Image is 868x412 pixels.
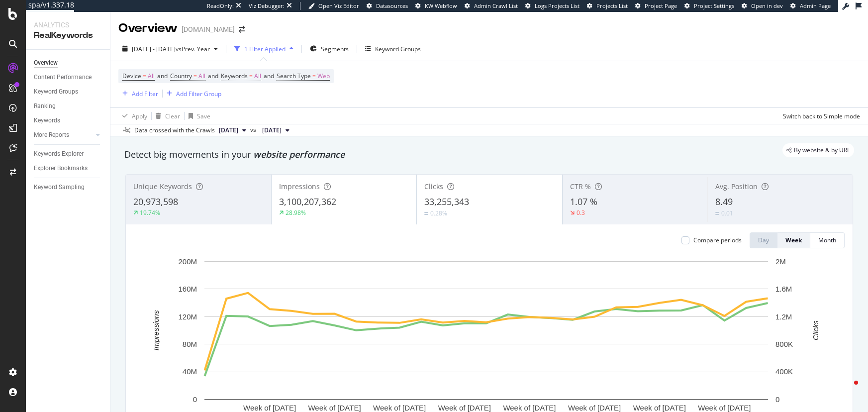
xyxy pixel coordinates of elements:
a: Admin Crawl List [465,2,518,10]
span: = [143,72,146,80]
text: Week of [DATE] [698,404,751,412]
a: Open Viz Editor [308,2,359,10]
button: Add Filter [118,88,158,100]
span: Country [170,72,192,80]
div: Keyword Sampling [34,182,85,193]
button: Switch back to Simple mode [779,108,860,124]
a: Content Performance [34,72,103,83]
div: arrow-right-arrow-left [239,26,245,33]
span: Unique Keywords [133,182,192,191]
div: Analytics [34,20,102,30]
span: Admin Crawl List [474,2,518,9]
text: 0 [775,395,779,404]
div: Apply [132,112,147,120]
span: CTR % [570,182,591,191]
text: 1.2M [775,312,792,321]
button: [DATE] [215,124,250,136]
iframe: Intercom live chat [834,378,858,402]
img: Equal [424,212,428,215]
span: Open Viz Editor [318,2,359,9]
text: Clicks [811,320,820,340]
text: Week of [DATE] [568,404,621,412]
div: Overview [118,20,178,37]
div: Data crossed with the Crawls [134,126,215,135]
div: [DOMAIN_NAME] [182,24,235,34]
text: 200M [178,257,197,266]
div: 0.3 [577,208,585,217]
span: Clicks [424,182,443,191]
span: All [254,69,261,83]
div: Keyword Groups [34,87,78,97]
div: Save [197,112,210,120]
a: Open in dev [742,2,783,10]
button: Clear [152,108,180,124]
span: Project Settings [694,2,734,9]
div: 1 Filter Applied [244,45,286,53]
div: Overview [34,58,58,68]
text: 800K [775,340,793,348]
span: 2025 Aug. 1st [219,126,238,135]
span: Avg. Position [715,182,758,191]
div: 28.98% [286,208,306,217]
span: vs Prev. Year [176,45,210,53]
text: Impressions [152,310,160,350]
span: KW Webflow [425,2,457,9]
button: Day [750,232,777,248]
span: All [198,69,205,83]
a: Overview [34,58,103,68]
a: Admin Page [790,2,831,10]
div: Explorer Bookmarks [34,163,88,174]
span: = [193,72,197,80]
button: Apply [118,108,147,124]
div: Switch back to Simple mode [783,112,860,120]
span: Impressions [279,182,320,191]
div: 0.01 [721,209,733,217]
span: All [148,69,155,83]
div: Week [785,236,802,244]
span: 20,973,598 [133,196,178,207]
span: Device [122,72,141,80]
button: Save [185,108,210,124]
span: 8.49 [715,196,733,207]
div: Keywords Explorer [34,149,84,159]
div: Day [758,236,769,244]
a: Datasources [367,2,408,10]
text: Week of [DATE] [243,404,296,412]
a: Keywords Explorer [34,149,103,159]
text: Week of [DATE] [438,404,491,412]
span: Web [317,69,330,83]
span: Logs Projects List [535,2,579,9]
text: Week of [DATE] [633,404,686,412]
button: Keyword Groups [361,41,425,57]
button: Segments [306,41,353,57]
div: Add Filter [132,90,158,98]
a: Ranking [34,101,103,111]
span: 33,255,343 [424,196,469,207]
a: Keyword Groups [34,87,103,97]
span: By website & by URL [794,147,850,153]
a: More Reports [34,130,93,140]
div: 0.28% [430,209,447,217]
span: and [264,72,274,80]
a: Explorer Bookmarks [34,163,103,174]
div: More Reports [34,130,69,140]
a: Project Page [635,2,677,10]
text: Week of [DATE] [503,404,556,412]
div: Clear [165,112,180,120]
text: Week of [DATE] [373,404,426,412]
span: and [208,72,218,80]
text: Week of [DATE] [308,404,361,412]
div: Content Performance [34,72,92,83]
div: Ranking [34,101,56,111]
span: vs [250,125,258,134]
div: Viz Debugger: [249,2,285,10]
text: 0 [193,395,197,404]
div: Keyword Groups [375,45,421,53]
div: Month [818,236,836,244]
div: Add Filter Group [176,90,221,98]
button: 1 Filter Applied [230,41,297,57]
button: [DATE] - [DATE]vsPrev. Year [118,41,222,57]
div: Compare periods [693,236,742,244]
span: [DATE] - [DATE] [132,45,176,53]
span: = [249,72,253,80]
